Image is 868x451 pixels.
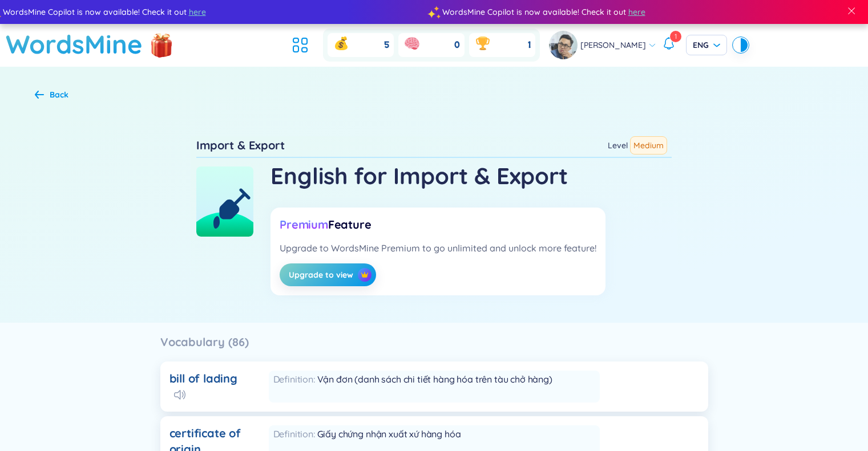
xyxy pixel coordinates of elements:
[627,6,644,18] span: here
[608,136,672,155] div: Level
[280,217,596,233] div: Feature
[188,6,205,18] span: here
[280,217,328,231] span: Premium
[273,428,317,440] span: Definition
[317,373,552,385] span: Vận đơn (danh sách chi tiết hàng hóa trên tàu chở hàng)
[454,39,460,51] span: 0
[317,428,461,440] span: Giấy chứng nhận xuất xứ hàng hóa
[29,91,839,101] a: Back
[273,373,317,385] span: Definition
[384,39,389,51] span: 5
[289,269,353,281] span: Upgrade to view
[549,31,580,59] a: avatar
[675,32,677,40] span: 1
[630,136,667,155] span: Medium
[280,242,596,254] div: Upgrade to WordsMine Premium to go unlimited and unlock more feature!
[528,39,531,51] span: 1
[150,27,173,62] img: flashSalesIcon.a7f4f837.png
[196,136,285,154] div: Import & Export
[280,263,376,286] button: Upgrade to viewcrown icon
[549,31,578,59] img: avatar
[670,31,681,42] sup: 1
[693,39,720,51] span: ENG
[169,371,237,387] div: bill of lading
[580,39,646,51] span: [PERSON_NAME]
[50,88,68,101] div: Back
[271,158,568,194] span: English for Import & Export
[160,335,249,349] span: Vocabulary ( 86 )
[6,24,143,64] a: WordsMine
[361,271,369,279] img: crown icon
